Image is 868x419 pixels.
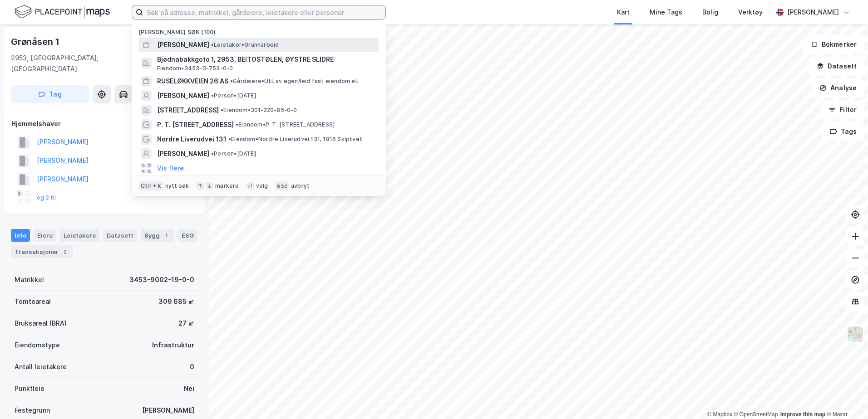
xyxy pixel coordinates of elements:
div: Festegrunn [15,405,50,416]
span: • [211,150,214,157]
button: Filter [821,101,864,119]
span: RUSELØKKVEIEN 26 AS [157,76,228,87]
div: markere [215,182,239,190]
div: 0 [190,361,194,372]
a: Mapbox [707,411,732,418]
span: Eiendom • Nordre Liverudvei 131, 1816 Skiptvet [228,136,362,143]
span: • [211,92,214,99]
span: • [230,78,233,84]
div: Bruksareal (BRA) [15,318,67,329]
div: Kart [617,7,630,18]
div: Verktøy [738,7,763,18]
span: P. T. [STREET_ADDRESS] [157,119,234,130]
div: 3453-9002-19-0-0 [129,274,194,285]
div: [PERSON_NAME] søk (100) [132,21,386,38]
button: Tag [11,85,89,103]
span: Leietaker • Grunnarbeid [211,41,279,49]
input: Søk på adresse, matrikkel, gårdeiere, leietakere eller personer [143,5,385,19]
span: Eiendom • 301-220-85-0-0 [221,107,297,114]
div: Infrastruktur [152,340,194,351]
div: nytt søk [165,182,189,190]
a: OpenStreetMap [734,411,778,418]
div: Eiere [34,229,56,242]
div: [PERSON_NAME] [142,405,194,416]
a: Improve this map [780,411,825,418]
button: Tags [822,122,864,141]
div: Mine Tags [650,7,682,18]
div: Tomteareal [15,296,51,307]
span: • [211,41,214,48]
div: Info [11,229,30,242]
span: • [228,136,231,142]
span: Nordre Liverudvei 131 [157,134,227,145]
img: logo.f888ab2527a4732fd821a326f86c7f29.svg [15,4,110,20]
div: Punktleie [15,383,44,394]
span: [PERSON_NAME] [157,90,209,101]
div: 1 [162,231,171,240]
span: Person • [DATE] [211,92,256,99]
div: Nei [184,383,194,394]
div: Hjemmelshaver [11,118,197,129]
div: Bygg [141,229,174,242]
div: Eiendomstype [15,340,60,351]
span: Gårdeiere • Utl. av egen/leid fast eiendom el. [230,78,358,85]
span: • [221,107,223,113]
span: [PERSON_NAME] [157,39,209,50]
iframe: Chat Widget [823,375,868,419]
div: Ctrl + k [139,181,163,190]
button: Vis flere [157,163,184,174]
div: velg [256,182,268,190]
div: 2953, [GEOGRAPHIC_DATA], [GEOGRAPHIC_DATA] [11,53,138,74]
div: ESG [178,229,197,242]
span: Eiendom • 3453-3-753-0-0 [157,65,233,72]
span: Eiendom • P. T. [STREET_ADDRESS] [236,121,335,128]
div: 2 [60,247,69,256]
button: Bokmerker [803,35,864,54]
span: Person • [DATE] [211,150,256,157]
div: Grønåsen 1 [11,34,61,49]
div: avbryt [291,182,310,190]
span: [STREET_ADDRESS] [157,105,219,116]
div: Leietakere [60,229,99,242]
button: Datasett [809,57,864,75]
span: [PERSON_NAME] [157,148,209,159]
div: 309 685 ㎡ [158,296,194,307]
span: Bjødnabakkgoto 1, 2953, BEITOSTØLEN, ØYSTRE SLIDRE [157,54,375,65]
div: Datasett [103,229,137,242]
div: esc [275,181,289,190]
div: 27 ㎡ [178,318,194,329]
div: Transaksjoner [11,245,73,258]
button: Analyse [812,79,864,97]
img: Z [847,326,864,343]
div: Bolig [702,7,718,18]
span: • [236,121,238,128]
div: Matrikkel [15,274,44,285]
div: [PERSON_NAME] [787,7,839,18]
div: Antall leietakere [15,361,67,372]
